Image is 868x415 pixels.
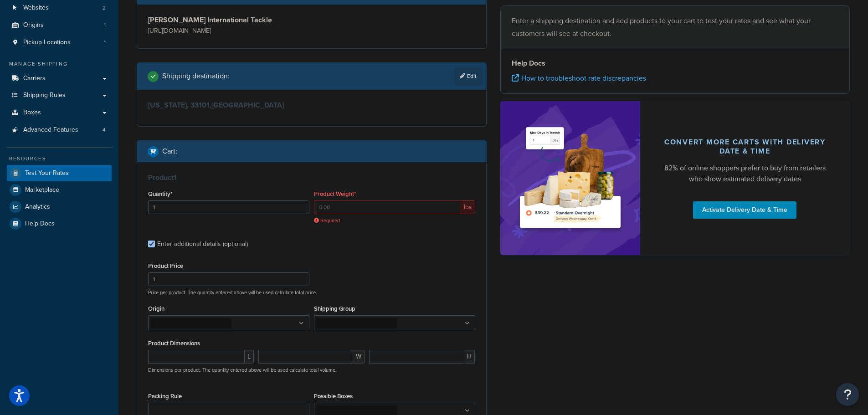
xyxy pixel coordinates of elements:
input: 0.0 [148,200,309,214]
p: Price per product. The quantity entered above will be used calculate total price. [146,289,478,296]
div: v 4.0.25 [26,15,45,22]
span: Shipping Rules [23,92,66,99]
img: tab_keywords_by_traffic_grey.svg [92,53,99,60]
a: Pickup Locations1 [7,34,112,51]
h3: Product 1 [148,173,475,182]
button: Open Resource Center [836,383,859,406]
div: Domain Overview [36,54,82,60]
span: 1 [104,21,106,29]
label: Possible Boxes [314,393,353,400]
div: Manage Shipping [7,60,112,68]
img: feature-image-ddt-36eae7f7280da8017bfb280eaccd9c446f90b1fe08728e4019434db127062ab4.png [514,115,627,241]
a: Advanced Features4 [7,122,112,138]
div: Resources [7,155,112,163]
a: Activate Delivery Date & Time [693,201,796,219]
p: Enter a shipping destination and add products to your cart to test your rates and see what your c... [512,15,839,40]
p: [URL][DOMAIN_NAME] [148,25,309,37]
a: Marketplace [7,182,112,198]
h2: Shipping destination : [162,72,230,80]
span: Help Docs [25,220,55,228]
a: Shipping Rules [7,87,112,104]
span: Advanced Features [23,126,78,134]
label: Product Price [148,262,183,269]
li: Pickup Locations [7,34,112,51]
a: How to troubleshoot rate discrepancies [512,73,646,83]
label: Product Dimensions [148,340,200,347]
label: Product Weight* [314,190,356,197]
div: Enter additional details (optional) [157,238,248,251]
span: 1 [104,39,106,46]
a: Edit [454,67,482,85]
p: Dimensions per product. The quantity entered above will be used calculate total volume. [146,367,337,373]
span: L [245,350,254,364]
input: Enter additional details (optional) [148,241,155,247]
div: 82% of online shoppers prefer to buy from retailers who show estimated delivery dates [662,163,828,184]
span: Marketplace [25,186,59,194]
span: Carriers [23,75,46,82]
span: Boxes [23,109,41,117]
h3: [PERSON_NAME] International Tackle [148,15,309,25]
span: 2 [103,4,106,12]
span: Required [314,217,475,224]
span: W [353,350,365,364]
span: Origins [23,21,44,29]
li: Advanced Features [7,122,112,138]
span: Test Your Rates [25,169,69,177]
a: Boxes [7,104,112,121]
div: Convert more carts with delivery date & time [662,138,828,156]
div: Domain: [DOMAIN_NAME] [24,24,100,31]
span: 4 [103,126,106,134]
a: Origins1 [7,17,112,34]
div: Keywords by Traffic [102,54,150,60]
h3: [US_STATE], 33101 , [GEOGRAPHIC_DATA] [148,101,475,110]
span: Websites [23,4,49,12]
img: website_grey.svg [15,24,22,31]
label: Shipping Group [314,305,355,312]
a: Test Your Rates [7,165,112,181]
input: 0.00 [314,200,461,214]
span: H [464,350,475,364]
h2: Cart : [162,147,177,155]
img: tab_domain_overview_orange.svg [26,53,34,60]
span: lbs [461,200,475,214]
span: Pickup Locations [23,39,71,46]
a: Help Docs [7,215,112,232]
h4: Help Docs [512,58,839,69]
label: Quantity* [148,190,172,197]
span: Analytics [25,203,50,211]
li: Origins [7,17,112,34]
a: Analytics [7,199,112,215]
a: Carriers [7,70,112,87]
label: Origin [148,305,164,312]
label: Packing Rule [148,393,182,400]
img: logo_orange.svg [15,15,22,22]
